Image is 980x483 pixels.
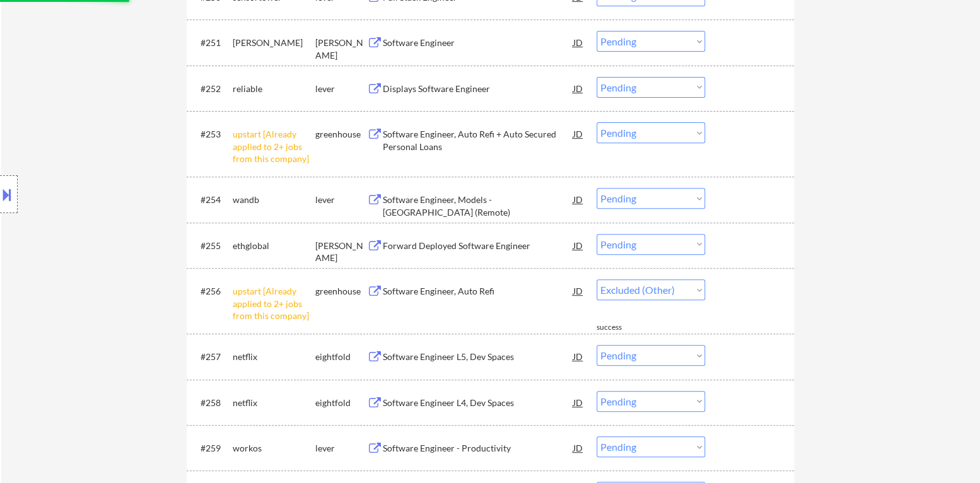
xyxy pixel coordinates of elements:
[201,351,223,363] div: #257
[233,442,315,455] div: workos
[572,188,585,211] div: JD
[597,322,647,333] div: success
[233,240,315,252] div: ethglobal
[233,285,315,322] div: upstart [Already applied to 2+ jobs from this company]
[383,83,573,95] div: Displays Software Engineer
[233,128,315,165] div: upstart [Already applied to 2+ jobs from this company]
[383,37,573,49] div: Software Engineer
[315,83,367,95] div: lever
[572,122,585,145] div: JD
[572,77,585,100] div: JD
[315,128,367,141] div: greenhouse
[383,351,573,363] div: Software Engineer L5, Dev Spaces
[383,442,573,455] div: Software Engineer - Productivity
[383,128,573,153] div: Software Engineer, Auto Refi + Auto Secured Personal Loans
[315,397,367,409] div: eightfold
[383,194,573,218] div: Software Engineer, Models - [GEOGRAPHIC_DATA] (Remote)
[233,83,315,95] div: reliable
[572,436,585,459] div: JD
[315,442,367,455] div: lever
[233,351,315,363] div: netflix
[315,351,367,363] div: eightfold
[572,391,585,414] div: JD
[201,442,223,455] div: #259
[201,397,223,409] div: #258
[315,240,367,264] div: [PERSON_NAME]
[383,285,573,298] div: Software Engineer, Auto Refi
[572,234,585,257] div: JD
[233,397,315,409] div: netflix
[315,285,367,298] div: greenhouse
[383,240,573,252] div: Forward Deployed Software Engineer
[233,37,315,49] div: [PERSON_NAME]
[201,37,223,49] div: #251
[572,345,585,368] div: JD
[315,37,367,61] div: [PERSON_NAME]
[572,279,585,302] div: JD
[383,397,573,409] div: Software Engineer L4, Dev Spaces
[315,194,367,206] div: lever
[233,194,315,206] div: wandb
[572,31,585,54] div: JD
